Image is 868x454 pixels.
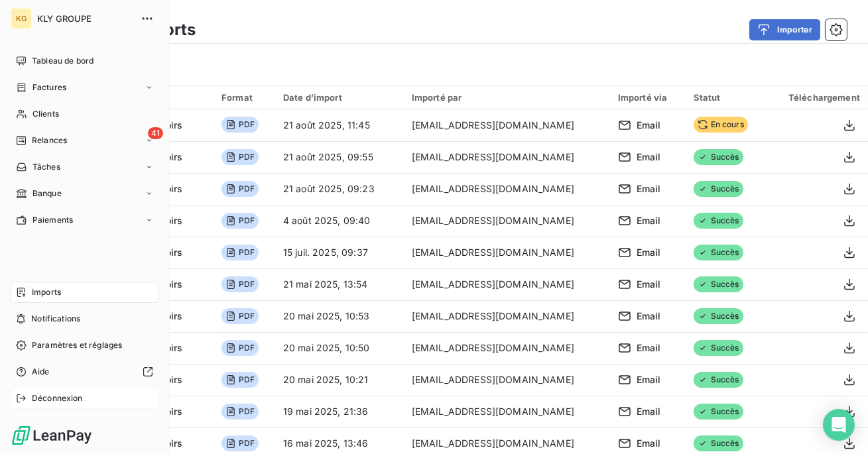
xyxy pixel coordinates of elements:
[637,214,661,227] span: Email
[283,92,396,103] div: Date d’import
[275,300,404,332] td: 20 mai 2025, 10:53
[32,55,93,67] span: Tableau de bord
[275,364,404,396] td: 20 mai 2025, 10:21
[637,341,661,355] span: Email
[694,92,759,103] div: Statut
[694,308,743,324] span: Succès
[11,103,158,125] a: Clients
[11,425,93,446] img: Logo LeanPay
[148,127,163,139] span: 41
[32,286,61,298] span: Imports
[221,117,259,133] span: PDF
[11,282,158,303] a: Imports
[32,161,60,173] span: Tâches
[404,141,610,173] td: [EMAIL_ADDRESS][DOMAIN_NAME]
[637,437,661,450] span: Email
[275,237,404,268] td: 15 juil. 2025, 09:37
[694,181,743,197] span: Succès
[637,119,661,132] span: Email
[11,50,158,72] a: Tableau de bord
[694,372,743,388] span: Succès
[32,366,50,378] span: Aide
[637,373,661,386] span: Email
[404,237,610,268] td: [EMAIL_ADDRESS][DOMAIN_NAME]
[404,300,610,332] td: [EMAIL_ADDRESS][DOMAIN_NAME]
[275,109,404,141] td: 21 août 2025, 11:45
[32,188,62,199] span: Banque
[37,13,133,24] span: KLY GROUPE
[637,310,661,323] span: Email
[618,92,678,103] div: Importé via
[637,246,661,259] span: Email
[275,205,404,237] td: 4 août 2025, 09:40
[275,332,404,364] td: 20 mai 2025, 10:50
[11,77,158,98] a: Factures
[404,396,610,427] td: [EMAIL_ADDRESS][DOMAIN_NAME]
[694,149,743,165] span: Succès
[275,396,404,427] td: 19 mai 2025, 21:36
[221,213,259,229] span: PDF
[32,108,59,120] span: Clients
[32,135,67,146] span: Relances
[404,268,610,300] td: [EMAIL_ADDRESS][DOMAIN_NAME]
[694,435,743,451] span: Succès
[32,339,122,351] span: Paramètres et réglages
[275,268,404,300] td: 21 mai 2025, 13:54
[32,392,83,404] span: Déconnexion
[694,213,743,229] span: Succès
[694,404,743,420] span: Succès
[694,245,743,260] span: Succès
[11,8,32,29] div: KG
[11,361,158,382] a: Aide
[637,278,661,291] span: Email
[221,308,259,324] span: PDF
[823,409,855,441] div: Open Intercom Messenger
[404,364,610,396] td: [EMAIL_ADDRESS][DOMAIN_NAME]
[221,245,259,260] span: PDF
[32,214,73,226] span: Paiements
[221,276,259,292] span: PDF
[637,150,661,164] span: Email
[775,92,860,103] div: Téléchargement
[749,19,820,40] button: Importer
[404,173,610,205] td: [EMAIL_ADDRESS][DOMAIN_NAME]
[637,182,661,196] span: Email
[221,340,259,356] span: PDF
[11,335,158,356] a: Paramètres et réglages
[32,82,66,93] span: Factures
[694,340,743,356] span: Succès
[275,141,404,173] td: 21 août 2025, 09:55
[221,92,267,103] div: Format
[221,149,259,165] span: PDF
[694,276,743,292] span: Succès
[404,109,610,141] td: [EMAIL_ADDRESS][DOMAIN_NAME]
[221,435,259,451] span: PDF
[11,209,158,231] a: Paiements
[221,372,259,388] span: PDF
[11,130,158,151] a: 41Relances
[31,313,80,325] span: Notifications
[404,332,610,364] td: [EMAIL_ADDRESS][DOMAIN_NAME]
[11,156,158,178] a: Tâches
[221,181,259,197] span: PDF
[11,183,158,204] a: Banque
[412,92,602,103] div: Importé par
[221,404,259,420] span: PDF
[404,205,610,237] td: [EMAIL_ADDRESS][DOMAIN_NAME]
[694,117,748,133] span: En cours
[275,173,404,205] td: 21 août 2025, 09:23
[637,405,661,418] span: Email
